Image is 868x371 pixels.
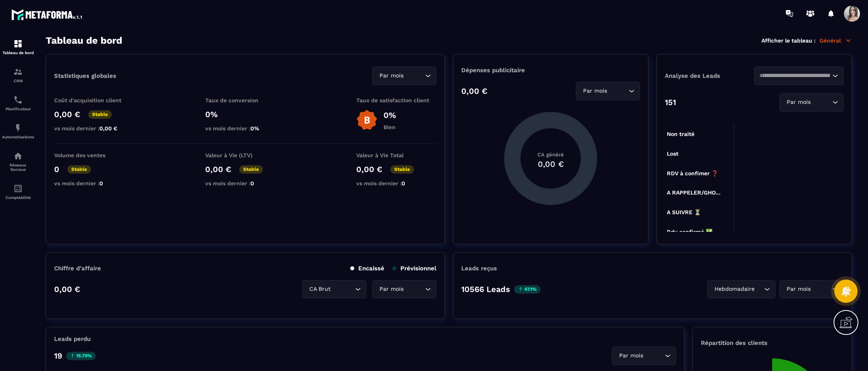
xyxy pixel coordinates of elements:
[667,131,694,137] tspan: Non traité
[13,123,23,133] img: automations
[54,180,134,187] p: vs mois dernier :
[667,209,701,216] tspan: A SUIVRE ⏳
[785,285,812,294] span: Par mois
[54,164,59,174] p: 0
[88,110,112,119] p: Stable
[2,117,34,145] a: automationsautomationsAutomatisations
[54,284,80,294] p: 0,00 €
[754,67,844,85] div: Search for option
[356,164,382,174] p: 0,00 €
[514,285,541,294] p: 47.1%
[392,265,436,272] p: Prévisionnel
[617,351,645,360] span: Par mois
[461,265,497,272] p: Leads reçus
[2,107,34,111] p: Planificateur
[332,285,353,294] input: Search for option
[756,285,762,294] input: Search for option
[390,165,414,174] p: Stable
[11,7,83,22] img: logo
[99,125,117,132] span: 0,00 €
[2,89,34,117] a: schedulerschedulerPlanificateur
[13,39,23,49] img: formation
[707,280,775,298] div: Search for option
[205,180,285,187] p: vs mois dernier :
[54,351,62,361] p: 19
[812,98,830,107] input: Search for option
[13,151,23,161] img: social-network
[54,265,101,272] p: Chiffre d’affaire
[250,125,259,132] span: 0%
[2,33,34,61] a: formationformationTableau de bord
[609,87,627,95] input: Search for option
[99,180,103,187] span: 0
[759,71,830,80] input: Search for option
[13,67,23,77] img: formation
[461,284,510,294] p: 10566 Leads
[581,87,609,95] span: Par mois
[612,347,676,365] div: Search for option
[2,135,34,139] p: Automatisations
[377,285,405,294] span: Par mois
[356,180,436,187] p: vs mois dernier :
[779,280,844,298] div: Search for option
[205,97,285,103] p: Taux de conversion
[13,184,23,193] img: accountant
[2,163,34,172] p: Réseaux Sociaux
[645,351,663,360] input: Search for option
[713,285,756,294] span: Hebdomadaire
[785,98,812,107] span: Par mois
[54,335,91,343] p: Leads perdu
[761,37,816,44] p: Afficher le tableau :
[250,180,254,187] span: 0
[54,72,116,79] p: Statistiques globales
[384,110,396,120] p: 0%
[356,152,436,158] p: Valeur à Vie Total
[205,164,231,174] p: 0,00 €
[54,97,134,103] p: Coût d'acquisition client
[66,352,96,360] p: 15.79%
[405,71,423,80] input: Search for option
[576,82,640,100] div: Search for option
[205,152,285,158] p: Valeur à Vie (LTV)
[356,109,377,131] img: b-badge-o.b3b20ee6.svg
[779,93,844,112] div: Search for option
[67,165,91,174] p: Stable
[812,285,830,294] input: Search for option
[384,124,396,130] p: Bien
[205,109,285,119] p: 0%
[2,51,34,55] p: Tableau de bord
[701,339,844,347] p: Répartition des clients
[54,109,80,119] p: 0,00 €
[356,97,436,103] p: Taux de satisfaction client
[667,229,713,235] tspan: Rdv confirmé ✅
[820,37,852,44] p: Général
[239,165,263,174] p: Stable
[2,145,34,178] a: social-networksocial-networkRéseaux Sociaux
[665,97,676,107] p: 151
[2,61,34,89] a: formationformationCRM
[461,86,487,96] p: 0,00 €
[13,95,23,105] img: scheduler
[377,71,405,80] span: Par mois
[667,170,719,177] tspan: RDV à confimer ❓
[307,285,332,294] span: CA Brut
[205,125,285,132] p: vs mois dernier :
[461,67,640,74] p: Dépenses publicitaire
[667,189,721,196] tspan: A RAPPELER/GHO...
[302,280,366,298] div: Search for option
[2,79,34,83] p: CRM
[46,35,122,46] h3: Tableau de bord
[54,152,134,158] p: Volume des ventes
[372,280,436,298] div: Search for option
[402,180,405,187] span: 0
[350,265,384,272] p: Encaissé
[2,178,34,206] a: accountantaccountantComptabilité
[665,72,754,79] p: Analyse des Leads
[405,285,423,294] input: Search for option
[54,125,134,132] p: vs mois dernier :
[667,150,678,157] tspan: Lost
[2,195,34,200] p: Comptabilité
[372,67,436,85] div: Search for option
